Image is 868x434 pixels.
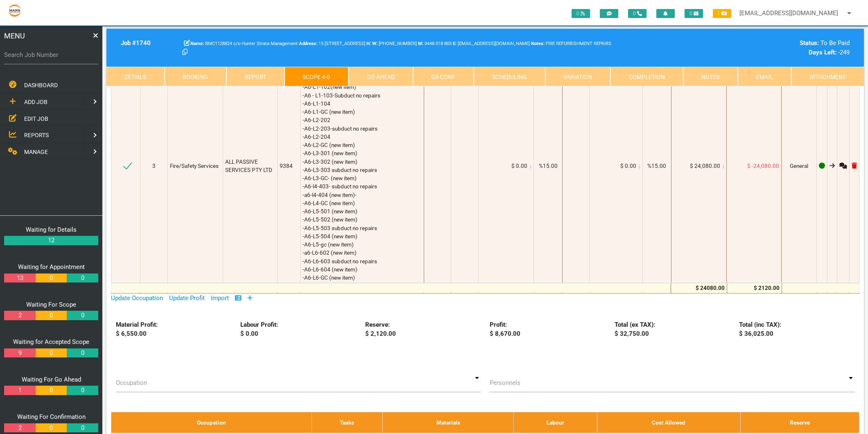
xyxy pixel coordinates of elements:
span: REPORTS [24,132,49,138]
a: Attachment [791,67,864,86]
span: 1 [713,9,731,18]
span: MANAGE [24,149,48,155]
a: 1 [4,386,35,395]
span: MENU [4,30,25,41]
a: 0 [67,311,98,320]
b: Notes: [531,41,545,46]
img: s3file [8,4,21,17]
td: ALL PASSIVE SERVICES PTY LTD [223,49,278,283]
b: Days Left: [809,49,836,56]
b: W: [372,41,377,46]
b: E: [453,41,457,46]
a: 0 [67,274,98,283]
td: 9384 [278,49,301,283]
a: 0 [67,386,98,395]
a: Variation [545,67,611,86]
th: Tasks [312,412,382,433]
a: Scope 4-0 [285,67,349,86]
a: Scheduling [474,67,545,86]
span: 0 [628,9,646,18]
a: Email [738,67,791,86]
a: 13 [4,274,35,283]
b: Name: [190,41,204,46]
a: 0 [36,423,67,433]
div: Reserve: $ 2,120.00 [360,320,485,339]
a: Notes [683,67,738,86]
a: GA Conf [413,67,474,86]
a: 9 [4,348,35,358]
span: [EMAIL_ADDRESS][DOMAIN_NAME] [453,41,530,46]
b: Address: [299,41,317,46]
a: Update Occupation [111,294,163,302]
a: 0 [36,348,67,358]
span: DASHBOARD [24,82,58,88]
div: To Be Paid -249 [674,38,850,57]
a: 0 [36,274,67,283]
a: Go Ahead [348,67,413,86]
b: Job # 1740 [121,39,151,47]
label: Search Job Number [4,50,98,60]
th: Labour [514,412,597,433]
a: Update Profit [169,294,205,302]
a: Waiting For Scope [26,301,76,308]
span: FIRE REFURBISHMENT REPAIRS [531,41,611,46]
td: $ -24,080.00 [727,49,782,283]
a: Show/Hide Columns [235,294,241,302]
a: Waiting For Go Ahead [22,376,81,383]
span: %15.00 [539,163,558,169]
a: 0 [36,311,67,320]
a: Report [226,67,285,86]
span: $ 0.00 [511,163,527,169]
a: Click here copy customer information. [182,49,188,56]
div: $ 24080.00 [673,284,724,292]
span: 0 [572,9,590,18]
span: $ 0.00 [620,163,636,169]
span: ADD JOB [24,99,47,105]
a: 0 [67,348,98,358]
th: Occupation [111,412,312,433]
th: Reserve [740,412,859,433]
a: Waiting for Details [26,226,77,233]
span: Aaron Abela [418,41,452,46]
div: $ 2120.00 [729,284,780,292]
th: Materials [383,412,514,433]
a: Waiting for Appointment [18,263,85,271]
a: Waiting For Confirmation [17,413,86,420]
a: 0 [36,386,67,395]
a: 2 [4,423,35,433]
span: %15.00 [647,163,666,169]
div: Labour Profit: $ 0.00 [236,320,361,339]
a: Details [106,67,165,86]
a: Import [211,294,229,302]
div: Profit: $ 8,670.00 [485,320,610,339]
a: Add Row [247,294,253,302]
th: Cost Allowed [597,412,740,433]
span: 0 [685,9,703,18]
span: 3 [152,163,156,169]
span: BMC1128824 c/o Hunter Strata Management [190,41,298,46]
a: 0 [67,423,98,433]
b: Status: [800,39,819,47]
div: Total (ex TAX): $ 32,750.00 [610,320,735,339]
span: $ 24,080.00 [690,163,720,169]
a: 12 [4,236,98,245]
span: General [790,163,808,169]
b: M: [418,41,423,46]
a: Booking [165,67,227,86]
span: EDIT JOB [24,115,48,122]
b: H: [366,41,371,46]
span: Hunter Strata [372,41,417,46]
div: Material Profit: $ 6,550.00 [111,320,236,339]
a: Waiting for Accepted Scope [13,338,89,346]
a: 2 [4,311,35,320]
span: 15 [STREET_ADDRESS] [299,41,365,46]
a: Completion [610,67,683,86]
div: Total (inc TAX): $ 36,025.00 [735,320,859,339]
span: Fire/Safety Services [170,163,219,169]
